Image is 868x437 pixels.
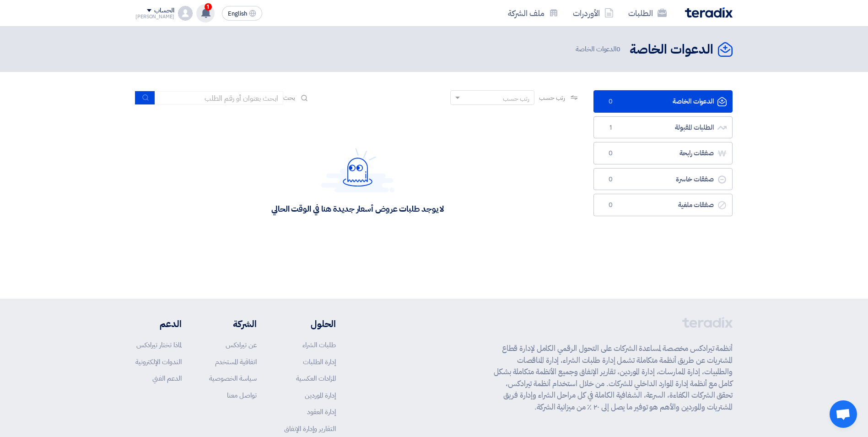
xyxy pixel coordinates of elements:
[503,94,529,104] div: رتب حسب
[135,357,182,367] a: الندوات الإلكترونية
[226,340,257,350] a: عن تيرادكس
[605,201,616,210] span: 0
[576,44,622,55] span: الدعوات الخاصة
[209,373,257,383] a: سياسة الخصوصية
[501,2,566,24] a: ملف الشركة
[209,317,257,331] li: الشركة
[303,357,336,367] a: إدارة الطلبات
[283,93,295,103] span: بحث
[566,2,621,24] a: الأوردرات
[321,148,394,192] img: Hello
[685,7,733,18] img: Teradix logo
[605,175,616,184] span: 0
[154,7,174,15] div: الحساب
[215,357,257,367] a: اتفاقية المستخدم
[494,343,733,413] p: أنظمة تيرادكس مخصصة لمساعدة الشركات على التحول الرقمي الكامل لإدارة قطاع المشتريات عن طريق أنظمة ...
[605,97,616,106] span: 0
[593,142,733,164] a: صفقات رابحة0
[284,424,336,434] a: التقارير وإدارة الإنفاق
[593,90,733,113] a: الدعوات الخاصة0
[284,317,336,331] li: الحلول
[155,91,283,105] input: ابحث بعنوان أو رقم الطلب
[605,149,616,158] span: 0
[593,168,733,191] a: صفقات خاسرة0
[222,6,262,21] button: English
[539,93,565,103] span: رتب حسب
[135,14,174,19] div: [PERSON_NAME]
[616,44,620,54] span: 0
[830,400,857,428] div: دردشة مفتوحة
[135,317,182,331] li: الدعم
[621,2,674,24] a: الطلبات
[228,11,247,17] span: English
[605,123,616,132] span: 1
[593,116,733,139] a: الطلبات المقبولة1
[296,373,336,383] a: المزادات العكسية
[152,373,182,383] a: الدعم الفني
[205,3,212,11] span: 1
[302,340,336,350] a: طلبات الشراء
[630,41,713,59] h2: الدعوات الخاصة
[136,340,182,350] a: لماذا تختار تيرادكس
[593,194,733,216] a: صفقات ملغية0
[227,390,257,400] a: تواصل معنا
[271,203,444,214] div: لا يوجد طلبات عروض أسعار جديدة هنا في الوقت الحالي
[305,390,336,400] a: إدارة الموردين
[307,407,336,417] a: إدارة العقود
[178,6,193,21] img: profile_test.png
